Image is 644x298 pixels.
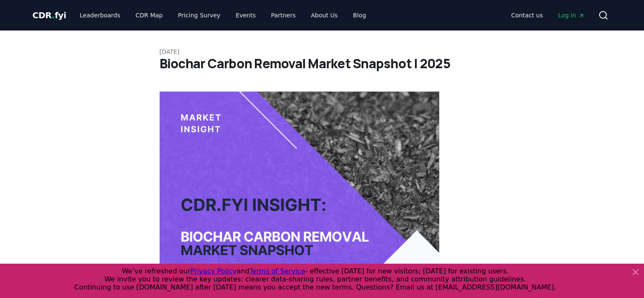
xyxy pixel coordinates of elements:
[229,8,263,23] a: Events
[33,9,66,21] a: CDR.fyi
[346,8,373,23] a: Blog
[129,8,169,23] a: CDR Map
[558,11,584,19] span: Log in
[33,10,66,20] span: CDR fyi
[73,8,373,23] nav: Main
[73,8,127,23] a: Leaderboards
[160,56,485,71] h1: Biochar Carbon Removal Market Snapshot | 2025
[264,8,302,23] a: Partners
[551,8,591,23] a: Log in
[304,8,344,23] a: About Us
[160,47,485,56] p: [DATE]
[52,10,55,20] span: .
[504,8,591,23] nav: Main
[504,8,550,23] a: Contact us
[171,8,227,23] a: Pricing Survey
